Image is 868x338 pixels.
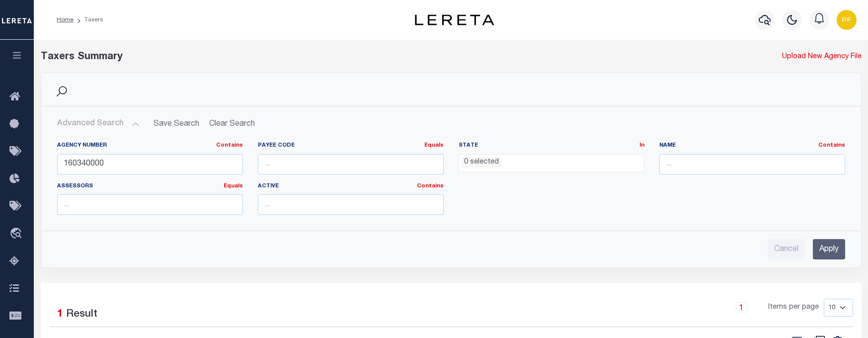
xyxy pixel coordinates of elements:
i: travel_explore [9,228,25,241]
input: ... [57,194,243,215]
span: Items per page [768,302,819,313]
label: Assessors [57,182,243,191]
input: Cancel [768,239,805,259]
li: 0 selected [462,157,501,168]
a: Contains [818,143,845,148]
a: In [639,143,644,148]
label: State [459,142,644,150]
label: Active [258,182,444,191]
img: svg+xml;base64,PHN2ZyB4bWxucz0iaHR0cDovL3d3dy53My5vcmcvMjAwMC9zdmciIHBvaW50ZXItZXZlbnRzPSJub25lIi... [837,10,857,30]
img: logo-dark.svg [415,14,494,25]
a: Equals [224,183,243,189]
a: Home [57,17,74,23]
label: Name [659,142,845,150]
a: 1 [736,302,747,313]
input: ... [258,154,444,174]
li: Taxers [74,15,103,24]
a: Upload New Agency File [782,52,862,63]
label: Agency Number [57,142,243,150]
a: Contains [216,143,243,148]
button: Advanced Search [57,114,140,134]
input: Apply [813,239,845,259]
a: Equals [424,143,444,148]
input: ... [258,194,444,215]
label: Result [66,307,97,323]
div: Taxers Summary [41,50,653,65]
a: Contains [417,183,444,189]
span: 1 [57,309,63,320]
label: Payee Code [258,142,444,150]
input: ... [57,154,243,174]
input: ... [659,154,845,174]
